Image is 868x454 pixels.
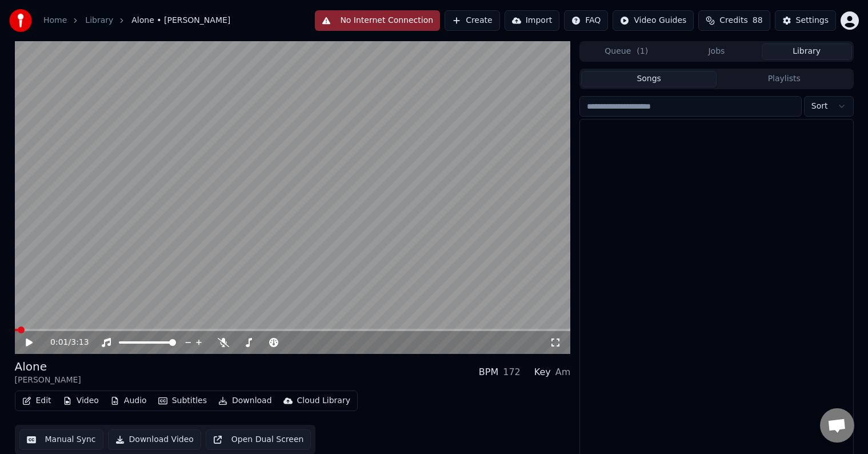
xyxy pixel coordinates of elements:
button: Video [58,393,103,409]
div: [PERSON_NAME] [15,375,81,386]
a: Open chat [820,408,854,443]
button: Video Guides [613,10,694,31]
div: / [50,337,78,348]
button: Songs [581,71,717,87]
button: Manual Sync [19,429,103,450]
div: BPM [479,365,498,379]
nav: breadcrumb [43,15,230,26]
span: 0:01 [50,337,68,348]
button: Queue [581,43,671,60]
button: Playlists [717,71,852,87]
button: Subtitles [154,393,211,409]
div: Settings [796,15,829,26]
div: Cloud Library [297,395,350,407]
span: Alone • [PERSON_NAME] [131,15,230,26]
button: Create [445,10,500,31]
span: 3:13 [71,337,89,348]
div: 172 [503,365,521,379]
div: Key [534,365,551,379]
button: Jobs [671,43,762,60]
a: Library [85,15,113,26]
button: Edit [18,393,56,409]
img: youka [9,9,32,32]
button: Settings [775,10,836,31]
button: FAQ [564,10,608,31]
span: Credits [719,15,747,26]
button: Audio [106,393,151,409]
button: Open Dual Screen [206,429,311,450]
button: Credits88 [698,10,770,31]
div: Alone [15,359,81,375]
a: Home [43,15,67,26]
span: Sort [811,101,828,112]
button: Download Video [108,429,201,450]
button: Import [505,10,559,31]
button: Download [214,393,277,409]
button: Library [762,43,852,60]
button: No Internet Connection [315,10,440,31]
span: ( 1 ) [637,46,648,57]
div: Am [555,365,571,379]
span: 88 [753,15,763,26]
